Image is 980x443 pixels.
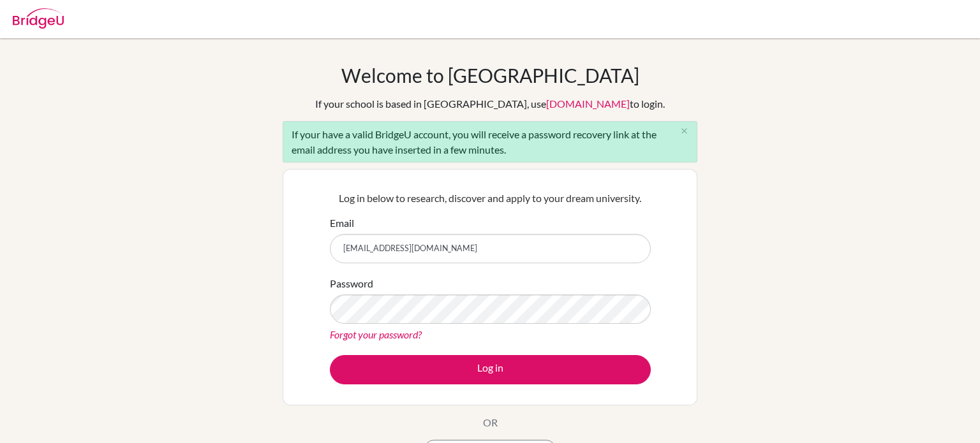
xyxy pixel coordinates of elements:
p: Log in below to research, discover and apply to your dream university. [330,191,651,206]
button: Log in [330,355,651,384]
a: Forgot your password? [330,328,422,340]
h1: Welcome to [GEOGRAPHIC_DATA] [341,64,639,87]
label: Email [330,215,354,231]
p: OR [483,415,498,430]
a: [DOMAIN_NAME] [546,98,630,110]
div: If your have a valid BridgeU account, you will receive a password recovery link at the email addr... [283,121,697,163]
img: Bridge-U [13,8,64,29]
div: If your school is based in [GEOGRAPHIC_DATA], use to login. [315,96,665,112]
label: Password [330,276,373,291]
i: close [679,126,689,136]
button: Close [671,122,697,141]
